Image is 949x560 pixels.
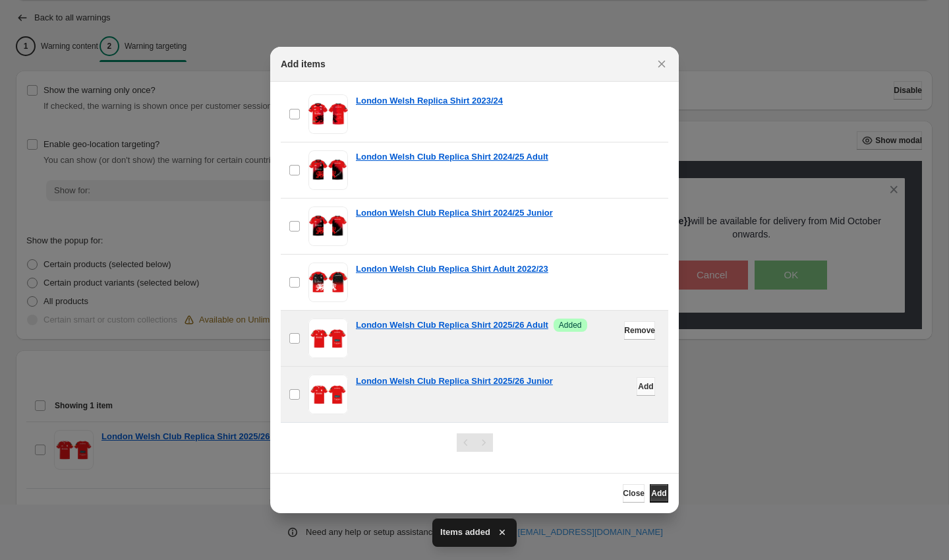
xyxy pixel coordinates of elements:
[308,150,348,190] img: London Welsh Club Replica Shirt 2024/25 Adult
[652,55,671,73] button: Close
[638,381,653,392] span: Add
[356,150,548,164] a: London Welsh Club Replica Shirt 2024/25 Adult
[308,319,348,358] img: London Welsh Club Replica Shirt 2025/26 Adult
[308,206,348,246] img: London Welsh Club Replica Shirt 2024/25 Junior
[559,320,582,330] span: Added
[651,488,666,499] span: Add
[624,321,655,340] button: Remove
[637,377,655,396] button: Add
[457,433,493,452] nav: Pagination
[440,526,490,539] span: Items added
[650,484,668,503] button: Add
[624,325,655,336] span: Remove
[356,206,553,220] a: London Welsh Club Replica Shirt 2024/25 Junior
[623,488,645,499] span: Close
[356,375,553,388] a: London Welsh Club Replica Shirt 2025/26 Junior
[308,375,348,414] img: London Welsh Club Replica Shirt 2025/26 Junior
[308,263,348,302] img: London Welsh Club Replica Shirt Adult 2022/23
[281,57,326,71] h2: Add items
[356,94,503,108] a: London Welsh Replica Shirt 2023/24
[356,319,548,332] a: London Welsh Club Replica Shirt 2025/26 Adult
[308,94,348,134] img: London Welsh Replica Shirt 2023/24
[623,484,645,503] button: Close
[356,263,548,276] a: London Welsh Club Replica Shirt Adult 2022/23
